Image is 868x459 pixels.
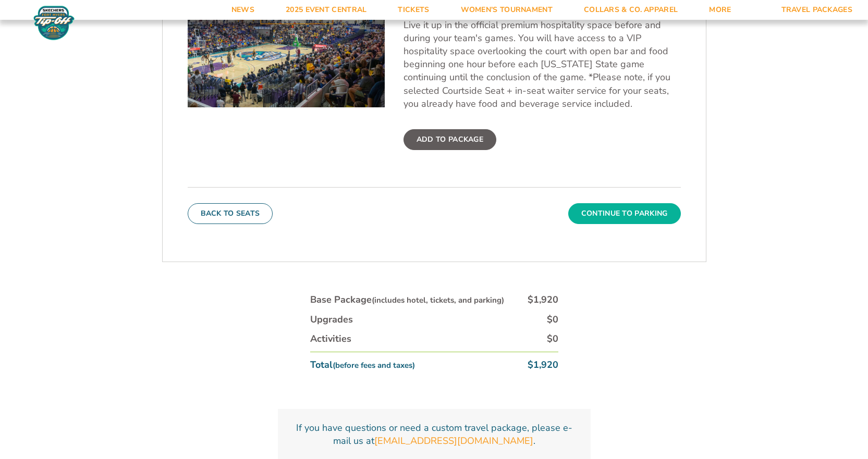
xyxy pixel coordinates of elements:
[372,295,504,305] small: (includes hotel, tickets, and parking)
[310,358,415,371] div: Total
[404,129,496,150] label: Add To Package
[310,332,351,345] div: Activities
[333,360,415,370] small: (before fees and taxes)
[188,203,273,224] button: Back To Seats
[404,19,681,110] p: Live it up in the official premium hospitality space before and during your team's games. You wil...
[31,5,77,41] img: Fort Myers Tip-Off
[290,421,578,448] p: If you have questions or need a custom travel package, please e-mail us at .
[568,203,681,224] button: Continue To Parking
[310,313,353,326] div: Upgrades
[374,435,533,448] a: [EMAIL_ADDRESS][DOMAIN_NAME]
[547,313,558,326] div: $0
[528,358,558,371] div: $1,920
[547,332,558,345] div: $0
[310,293,504,306] div: Base Package
[528,293,558,306] div: $1,920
